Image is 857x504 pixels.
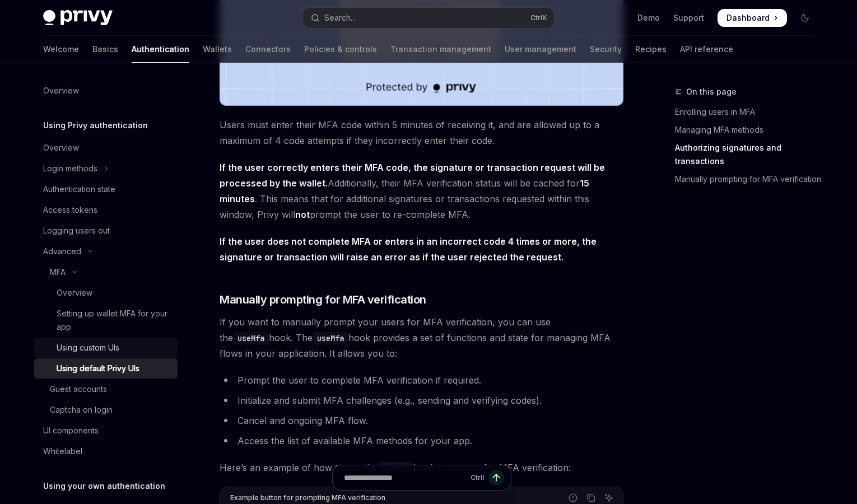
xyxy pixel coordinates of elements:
[390,36,491,63] a: Transaction management
[796,9,814,27] button: Toggle dark mode
[43,479,165,493] h5: Using your own authentication
[50,403,113,417] div: Captcha on login
[34,358,178,379] a: Using default Privy UIs
[34,262,178,282] button: Toggle MFA section
[57,286,92,300] div: Overview
[34,379,178,399] a: Guest accounts
[43,183,115,196] div: Authentication state
[34,338,178,358] a: Using custom UIs
[43,119,148,132] h5: Using Privy authentication
[43,84,79,97] div: Overview
[303,8,554,28] button: Open search
[673,12,704,24] a: Support
[680,36,733,63] a: API reference
[635,36,667,63] a: Recipes
[220,433,623,449] li: Access the list of available MFA methods for your app.
[220,117,623,148] span: Users must enter their MFA code within 5 minutes of receiving it, and are allowed up to a maximum...
[34,304,178,337] a: Setting up wallet MFA for your app
[34,241,178,262] button: Toggle Advanced section
[34,81,178,101] a: Overview
[220,162,605,189] strong: If the user correctly enters their MFA code, the signature or transaction request will be process...
[220,413,623,428] li: Cancel and ongoing MFA flow.
[43,10,113,26] img: dark logo
[726,12,770,24] span: Dashboard
[203,36,232,63] a: Wallets
[34,200,178,220] a: Access tokens
[637,12,660,24] a: Demo
[220,314,623,361] span: If you want to manually prompt your users for MFA verification, you can use the hook. The hook pr...
[92,36,118,63] a: Basics
[590,36,622,63] a: Security
[718,9,787,27] a: Dashboard
[43,224,110,237] div: Logging users out
[43,162,97,175] div: Login methods
[675,121,823,139] a: Managing MFA methods
[313,332,348,344] code: useMfa
[295,209,310,220] strong: not
[34,441,178,461] a: Whitelabel
[34,179,178,199] a: Authentication state
[43,424,99,437] div: UI components
[324,11,356,25] div: Search...
[233,332,269,344] code: useMfa
[344,465,466,490] input: Ask a question...
[505,36,576,63] a: User management
[675,139,823,170] a: Authorizing signatures and transactions
[34,158,178,179] button: Toggle Login methods section
[245,36,291,63] a: Connectors
[34,421,178,441] a: UI components
[530,13,547,22] span: Ctrl K
[43,203,97,217] div: Access tokens
[50,265,66,279] div: MFA
[304,36,377,63] a: Policies & controls
[34,221,178,241] a: Logging users out
[57,362,139,375] div: Using default Privy UIs
[675,170,823,188] a: Manually prompting for MFA verification
[34,400,178,420] a: Captcha on login
[43,141,79,155] div: Overview
[57,341,119,354] div: Using custom UIs
[34,283,178,303] a: Overview
[50,382,107,396] div: Guest accounts
[220,236,597,263] strong: If the user does not complete MFA or enters in an incorrect code 4 times or more, the signature o...
[220,460,623,475] span: Here’s an example of how to use the hook to prompt for MFA verification:
[43,245,81,258] div: Advanced
[132,36,189,63] a: Authentication
[220,372,623,388] li: Prompt the user to complete MFA verification if required.
[488,470,504,486] button: Send message
[34,138,178,158] a: Overview
[220,393,623,408] li: Initialize and submit MFA challenges (e.g., sending and verifying codes).
[686,85,737,99] span: On this page
[57,307,171,334] div: Setting up wallet MFA for your app
[675,103,823,121] a: Enrolling users in MFA
[220,292,426,307] span: Manually prompting for MFA verification
[43,445,82,458] div: Whitelabel
[220,160,623,222] span: Additionally, their MFA verification status will be cached for . This means that for additional s...
[43,36,79,63] a: Welcome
